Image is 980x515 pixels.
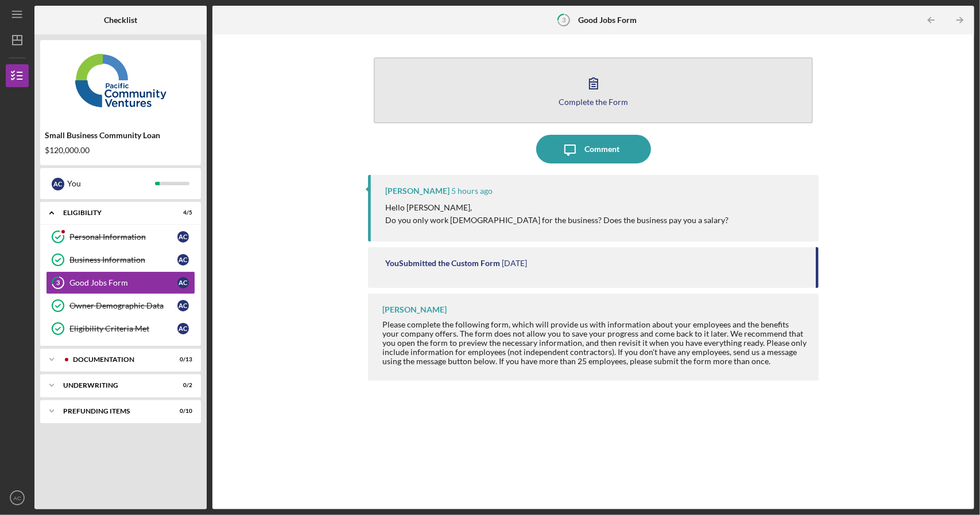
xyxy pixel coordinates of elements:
a: Eligibility Criteria MetAC [46,317,195,340]
a: Business InformationAC [46,248,195,271]
tspan: 3 [56,279,60,287]
div: You Submitted the Custom Form [385,259,500,268]
div: Small Business Community Loan [45,131,196,140]
p: Hello [PERSON_NAME], [385,201,729,214]
div: A C [177,323,189,334]
button: AC [6,486,29,509]
div: Prefunding Items [63,408,164,415]
div: You [67,174,155,193]
b: Good Jobs Form [578,15,637,25]
div: [PERSON_NAME] [382,305,447,314]
div: Please complete the following form, which will provide us with information about your employees a... [382,320,807,366]
a: Owner Demographic DataAC [46,294,195,317]
img: Product logo [40,46,201,115]
div: A C [177,231,189,243]
div: 0 / 13 [172,356,192,363]
p: Do you only work [DEMOGRAPHIC_DATA] for the business? Does the business pay you a salary? [385,214,729,227]
div: Business Information [69,255,177,264]
div: A C [52,178,64,190]
tspan: 3 [562,16,565,24]
div: 4 / 5 [172,209,192,216]
div: Complete the Form [559,97,628,106]
div: Eligibility Criteria Met [69,324,177,333]
div: A C [177,300,189,311]
div: Good Jobs Form [69,278,177,287]
a: 3Good Jobs FormAC [46,271,195,294]
button: Complete the Form [374,57,812,123]
div: 0 / 2 [172,382,192,389]
time: 2025-09-22 21:32 [451,186,493,196]
div: A C [177,277,189,288]
div: Eligibility [63,209,164,216]
div: Underwriting [63,382,164,389]
div: 0 / 10 [172,408,192,415]
div: Documentation [73,356,164,363]
time: 2025-09-20 20:12 [502,259,527,268]
b: Checklist [104,15,137,25]
div: A C [177,254,189,266]
div: [PERSON_NAME] [385,186,450,196]
div: Owner Demographic Data [69,301,177,310]
div: Comment [584,135,619,163]
div: Personal Information [69,232,177,241]
button: Comment [536,135,651,163]
a: Personal InformationAC [46,225,195,248]
div: $120,000.00 [45,146,196,155]
text: AC [13,495,21,501]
